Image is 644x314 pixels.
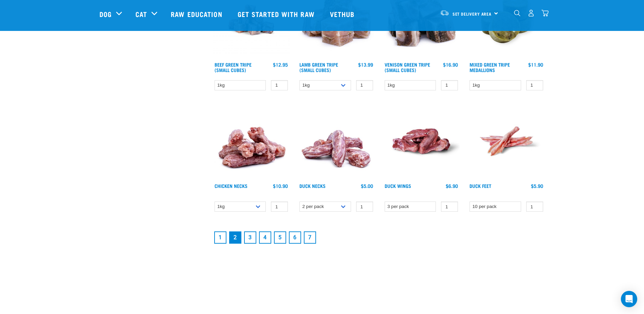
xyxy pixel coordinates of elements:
[514,10,520,16] img: home-icon-1@2x.png
[323,0,363,28] a: Vethub
[299,185,326,187] a: Duck Necks
[213,230,545,245] nav: pagination
[531,183,543,189] div: $5.90
[385,185,411,187] a: Duck Wings
[244,231,256,244] a: Goto page 3
[213,103,290,180] img: Pile Of Chicken Necks For Pets
[304,231,316,244] a: Goto page 7
[526,202,543,212] input: 1
[356,80,373,91] input: 1
[215,63,252,71] a: Beef Green Tripe (Small Cubes)
[528,10,535,17] img: user.png
[273,62,288,67] div: $12.95
[214,231,226,244] a: Goto page 1
[289,231,301,244] a: Goto page 6
[164,0,231,28] a: Raw Education
[441,80,458,91] input: 1
[528,62,543,67] div: $11.90
[446,183,458,189] div: $6.90
[526,80,543,91] input: 1
[443,62,458,67] div: $16.90
[273,183,288,189] div: $10.90
[229,231,241,244] a: Page 2
[468,103,545,180] img: Raw Essentials Duck Feet Raw Meaty Bones For Dogs
[383,103,460,180] img: Raw Essentials Duck Wings Raw Meaty Bones For Pets
[358,62,373,67] div: $13.99
[299,63,338,71] a: Lamb Green Tripe (Small Cubes)
[259,231,271,244] a: Goto page 4
[231,0,323,28] a: Get started with Raw
[356,202,373,212] input: 1
[440,10,449,16] img: van-moving.png
[541,10,549,17] img: home-icon@2x.png
[470,63,510,71] a: Mixed Green Tripe Medallions
[441,202,458,212] input: 1
[274,231,286,244] a: Goto page 5
[621,291,637,307] div: Open Intercom Messenger
[271,80,288,91] input: 1
[271,202,288,212] input: 1
[361,183,373,189] div: $5.00
[215,185,247,187] a: Chicken Necks
[135,9,147,19] a: Cat
[298,103,375,180] img: Pile Of Duck Necks For Pets
[99,9,112,19] a: Dog
[453,13,492,15] span: Set Delivery Area
[385,63,430,71] a: Venison Green Tripe (Small Cubes)
[470,185,491,187] a: Duck Feet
